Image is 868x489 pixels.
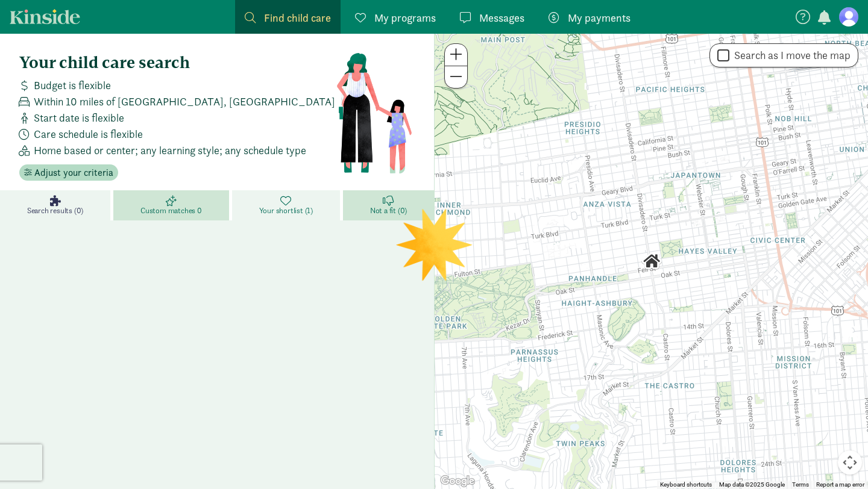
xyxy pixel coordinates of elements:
span: Map data ©2025 Google [719,481,785,488]
a: Your shortlist (1) [232,190,343,220]
a: Not a fit (0) [343,190,434,220]
button: Map camera controls [838,450,862,475]
a: Report a map error [816,481,864,488]
span: My payments [568,10,631,26]
label: Search as I move the map [729,48,851,63]
span: Your shortlist (1) [259,206,313,216]
span: Care schedule is flexible [34,126,143,142]
span: Search results (0) [27,206,83,216]
span: Budget is flexible [34,77,111,93]
span: Home based or center; any learning style; any schedule type [34,142,306,158]
div: Click to see details [641,251,662,272]
span: Within 10 miles of [GEOGRAPHIC_DATA], [GEOGRAPHIC_DATA] [34,93,335,110]
img: Google [438,473,477,489]
button: Adjust your criteria [19,164,118,181]
a: Open this area in Google Maps (opens a new window) [438,473,477,489]
button: Keyboard shortcuts [660,481,712,489]
a: Custom matches 0 [113,190,232,220]
h4: Your child care search [19,53,336,72]
span: Find child care [264,10,331,26]
a: Terms (opens in new tab) [792,481,809,488]
span: Not a fit (0) [370,206,407,216]
a: Kinside [10,9,80,24]
span: My programs [374,10,436,26]
span: Start date is flexible [34,110,124,126]
span: Custom matches 0 [140,206,202,216]
span: Messages [479,10,524,26]
span: Adjust your criteria [34,166,113,180]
